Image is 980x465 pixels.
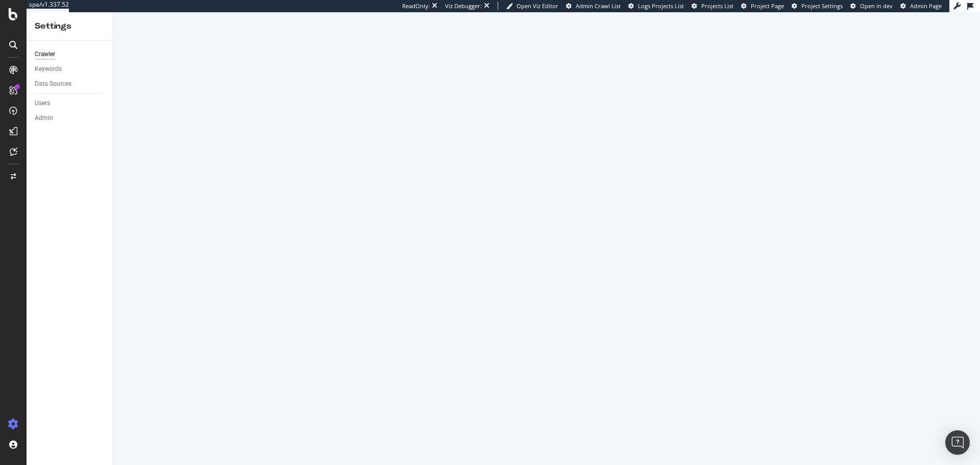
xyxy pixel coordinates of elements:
[566,2,621,10] a: Admin Crawl List
[638,2,684,10] span: Logs Projects List
[35,98,50,109] div: Users
[35,113,106,124] a: Admin
[751,2,784,10] span: Project Page
[35,49,55,60] div: Crawler
[35,79,71,89] div: Data Sources
[506,2,558,10] a: Open Viz Editor
[35,20,105,32] div: Settings
[402,2,430,10] div: ReadOnly:
[445,2,482,10] div: Viz Debugger:
[35,64,106,75] a: Keywords
[35,64,62,75] div: Keywords
[517,2,558,10] span: Open Viz Editor
[628,2,684,10] a: Logs Projects List
[801,2,843,10] span: Project Settings
[741,2,784,10] a: Project Page
[850,2,893,10] a: Open in dev
[35,49,106,60] a: Crawler
[35,79,106,89] a: Data Sources
[576,2,621,10] span: Admin Crawl List
[792,2,843,10] a: Project Settings
[692,2,733,10] a: Projects List
[945,430,970,455] div: Open Intercom Messenger
[35,113,53,124] div: Admin
[860,2,893,10] span: Open in dev
[35,98,106,109] a: Users
[701,2,733,10] span: Projects List
[910,2,942,10] span: Admin Page
[900,2,942,10] a: Admin Page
